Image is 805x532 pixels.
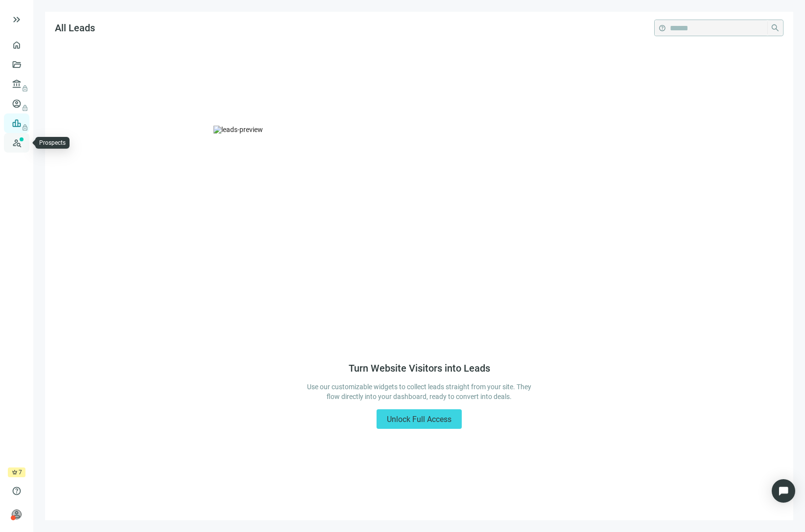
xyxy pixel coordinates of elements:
button: keyboard_double_arrow_right [11,14,23,25]
span: crown [12,469,18,475]
span: help [659,24,666,32]
span: Unlock Full Access [387,415,451,424]
span: person [12,510,22,519]
div: Open Intercom Messenger [772,479,795,503]
h5: Turn Website Visitors into Leads [349,362,490,374]
div: Use our customizable widgets to collect leads straight from your site. They flow directly into yo... [306,382,533,401]
span: 7 [19,467,22,477]
button: Unlock Full Access [377,409,462,429]
img: leads-preview [213,126,625,351]
span: All Leads [55,22,95,34]
span: help [12,486,22,496]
